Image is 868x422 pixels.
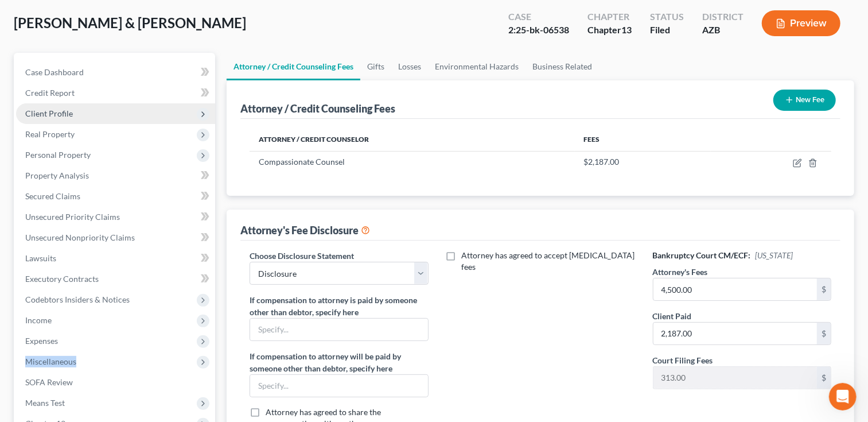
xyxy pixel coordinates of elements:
span: Executory Contracts [25,274,99,284]
a: Case Dashboard [16,62,215,83]
span: Codebtors Insiders & Notices [25,295,130,304]
div: $ [817,278,831,300]
span: Attorney / Credit Counselor [259,135,369,144]
span: [PERSON_NAME] & [PERSON_NAME] [14,14,246,31]
iframe: Intercom live chat [829,383,857,411]
div: Status [650,10,684,24]
h6: Bankruptcy Court CM/ECF: [653,250,831,261]
span: 13 [621,24,632,35]
label: Client Paid [653,310,692,322]
a: Gifts [360,53,391,80]
div: Chapter [587,24,632,37]
div: $ [817,323,831,344]
a: Attorney / Credit Counseling Fees [227,53,360,80]
a: Credit Report [16,83,215,103]
a: SOFA Review [16,372,215,393]
div: Attorney / Credit Counseling Fees [240,102,395,115]
span: Real Property [25,129,75,139]
div: 2:25-bk-06538 [508,24,569,37]
span: Attorney has agreed to accept [MEDICAL_DATA] fees [462,250,635,272]
div: Chapter [587,10,632,24]
span: Unsecured Priority Claims [25,212,120,222]
button: New Fee [773,90,836,111]
div: AZB [702,24,744,37]
div: District [702,10,744,24]
a: Unsecured Nonpriority Claims [16,227,215,248]
span: Case Dashboard [25,67,84,77]
input: 0.00 [653,323,817,344]
span: Personal Property [25,150,91,160]
div: Attorney's Fee Disclosure [240,223,370,237]
label: Choose Disclosure Statement [250,250,354,262]
span: Secured Claims [25,191,80,201]
a: Unsecured Priority Claims [16,207,215,227]
label: Court Filing Fees [653,354,713,366]
label: If compensation to attorney will be paid by someone other than debtor, specify here [250,350,428,374]
input: 0.00 [653,278,817,300]
span: Income [25,315,52,325]
span: Means Test [25,398,65,408]
div: Case [508,10,569,24]
div: $ [817,367,831,389]
span: Unsecured Nonpriority Claims [25,233,135,242]
span: SOFA Review [25,377,73,387]
span: Expenses [25,336,58,346]
span: Credit Report [25,88,75,98]
a: Business Related [526,53,599,80]
span: Fees [584,135,600,144]
span: Client Profile [25,109,73,118]
a: Executory Contracts [16,269,215,289]
a: Property Analysis [16,165,215,186]
span: Lawsuits [25,253,56,263]
input: Specify... [250,375,427,397]
span: [US_STATE] [756,250,793,260]
a: Lawsuits [16,248,215,269]
div: Filed [650,24,684,37]
span: Miscellaneous [25,357,76,366]
span: Compassionate Counsel [259,157,345,167]
span: Property Analysis [25,171,89,180]
a: Environmental Hazards [428,53,526,80]
a: Secured Claims [16,186,215,207]
a: Losses [391,53,428,80]
input: Specify... [250,319,427,340]
label: Attorney's Fees [653,266,708,278]
span: $2,187.00 [584,157,620,167]
input: 0.00 [653,367,817,389]
label: If compensation to attorney is paid by someone other than debtor, specify here [250,294,428,318]
button: Preview [762,10,840,36]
